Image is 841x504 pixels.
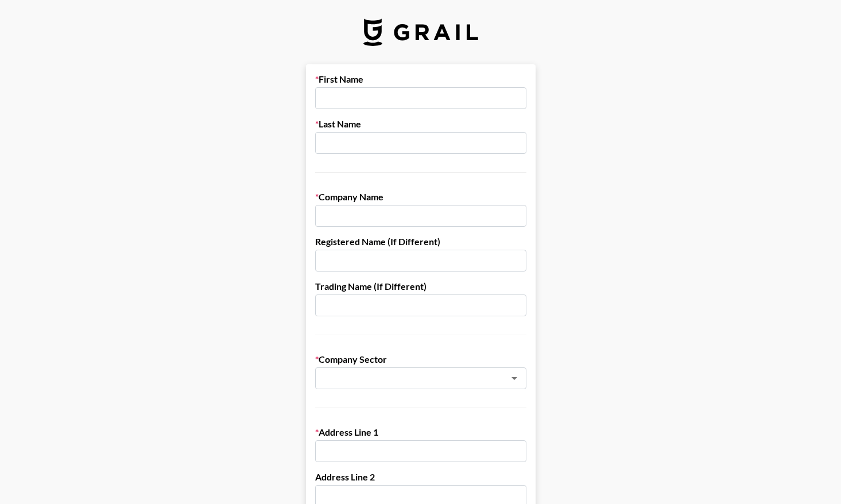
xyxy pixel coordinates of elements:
[506,370,522,386] button: Open
[315,118,526,130] label: Last Name
[315,354,526,365] label: Company Sector
[315,236,526,247] label: Registered Name (If Different)
[315,191,526,203] label: Company Name
[315,281,526,292] label: Trading Name (If Different)
[315,471,526,483] label: Address Line 2
[363,18,478,46] img: Grail Talent Logo
[315,73,526,85] label: First Name
[315,427,526,438] label: Address Line 1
